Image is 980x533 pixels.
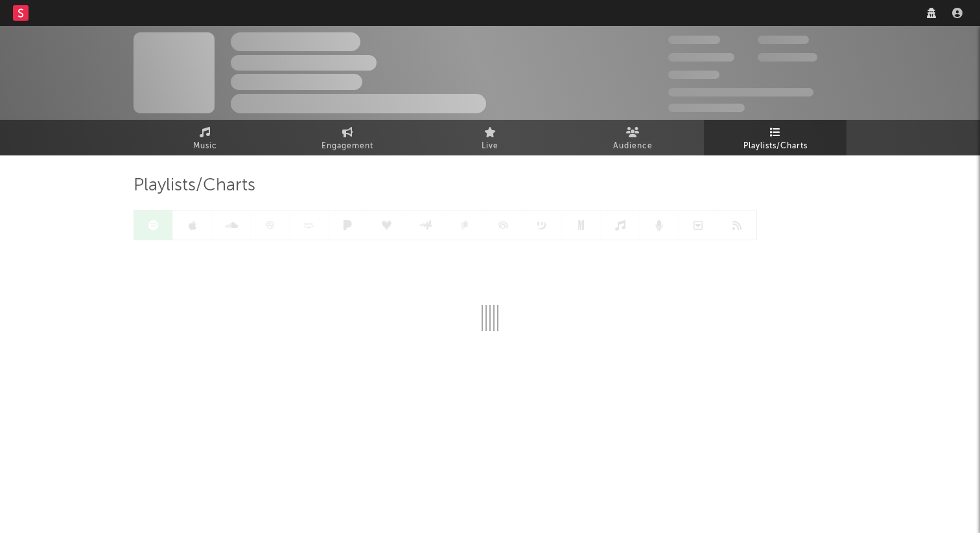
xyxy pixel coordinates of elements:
[758,53,817,62] span: 1,000,000
[193,139,217,154] span: Music
[758,36,809,44] span: 100,000
[321,139,373,154] span: Engagement
[668,53,734,62] span: 50,000,000
[613,139,653,154] span: Audience
[134,178,255,194] span: Playlists/Charts
[561,120,704,155] a: Audience
[668,104,745,112] span: Jump Score: 85.0
[482,139,498,154] span: Live
[419,120,561,155] a: Live
[704,120,846,155] a: Playlists/Charts
[276,120,419,155] a: Engagement
[134,120,276,155] a: Music
[668,36,720,44] span: 300,000
[668,88,813,96] span: 50,000,000 Monthly Listeners
[743,139,808,154] span: Playlists/Charts
[668,71,719,79] span: 100,000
